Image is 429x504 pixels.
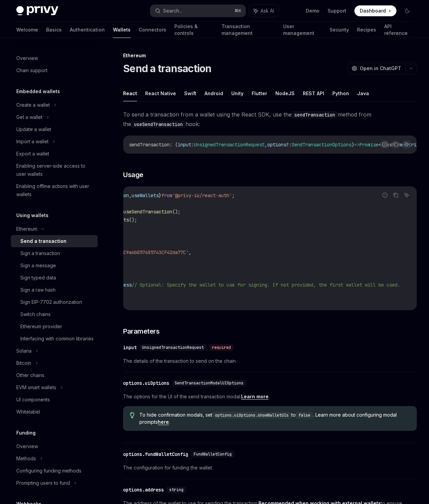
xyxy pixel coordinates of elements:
[357,22,376,38] a: Recipes
[16,182,94,198] div: Enabling offline actions with user wallets
[234,8,241,14] span: ⌘ K
[296,412,313,419] code: false
[265,142,267,148] span: ,
[20,310,51,318] div: Switch chains
[330,22,349,38] a: Security
[16,359,31,367] div: Bitcoin
[252,85,267,101] button: Flutter
[347,63,405,74] button: Open in ChatGPT
[260,7,274,14] span: Ask AI
[163,7,182,15] div: Search...
[129,192,132,198] span: ,
[16,138,48,146] div: Import a wallet
[292,111,338,119] code: sendTransaction
[16,54,38,62] div: Overview
[11,394,98,406] a: UI components
[150,5,246,17] button: Search...⌘K
[11,235,98,247] a: Send a transaction
[123,110,417,129] span: To send a transaction from a wallet using the React SDK, use the method from the hook:
[16,87,60,96] h5: Embedded wallets
[123,62,212,75] h1: Send a transaction
[123,380,169,386] div: options.uiOptions
[129,217,137,223] span: ();
[16,347,32,355] div: Solana
[11,320,98,333] a: Ethereum provider
[351,142,354,148] span: )
[11,272,98,284] a: Sign typed data
[16,479,70,487] div: Prompting users to fund
[11,180,98,201] a: Enabling offline actions with user wallets
[16,211,48,219] h5: Using wallets
[11,52,98,64] a: Overview
[16,442,38,450] div: Overview
[241,394,269,400] a: Learn more
[11,123,98,135] a: Update a wallet
[20,249,60,257] div: Sign a transaction
[16,22,38,38] a: Welcome
[194,142,265,148] span: UnsignedTransactionRequest
[303,85,324,101] button: REST API
[142,345,204,350] span: UnsignedTransactionRequest
[16,150,49,158] div: Export a wallet
[123,209,172,215] span: useSendTransaction
[11,296,98,308] a: Sign EIP-7702 authorization
[391,191,400,199] button: Copy the contents from the code block
[16,101,50,109] div: Create a wallet
[359,142,378,148] span: Promise
[16,383,56,392] div: EVM smart wallets
[184,85,196,101] button: Swift
[11,160,98,180] a: Enabling server-side access to user wallets
[169,487,183,492] span: string
[231,85,243,101] button: Unity
[16,371,44,379] div: Other chains
[275,85,295,101] button: NodeJS
[20,274,56,282] div: Sign typed data
[221,22,275,38] a: Transaction management
[16,429,36,437] h5: Funding
[16,408,40,416] div: Whitelabel
[139,412,410,425] span: To hide confirmation modals, set to . Learn more about configuring modal prompts .
[391,140,400,149] button: Copy the contents from the code block
[69,249,189,255] span: '0xE3070d3e4309afA3bC9a6b057685743CF42da77C'
[360,7,386,14] span: Dashboard
[11,308,98,320] a: Switch chains
[11,259,98,272] a: Sign a message
[16,225,37,233] div: Ethereum
[249,5,279,17] button: Ask AI
[212,412,291,419] code: options.uiOptions.showWalletUIs
[232,192,235,198] span: ;
[129,142,170,148] span: sendTransaction
[332,85,349,101] button: Python
[11,440,98,453] a: Overview
[11,284,98,296] a: Sign a raw hash
[191,142,194,148] span: :
[123,451,188,458] div: options.fundWalletConfig
[16,455,36,463] div: Methods
[11,406,98,418] a: Whitelabel
[16,113,42,121] div: Get a wallet
[170,142,178,148] span: : (
[16,467,81,475] div: Configuring funding methods
[381,191,389,199] button: Report incorrect code
[159,192,161,198] span: }
[20,335,94,343] div: Interfacing with common libraries
[209,344,234,351] div: required
[16,66,47,75] div: Chain support
[360,65,401,72] span: Open in ChatGPT
[70,22,105,38] a: Authentication
[16,125,51,133] div: Update a wallet
[384,22,413,38] a: API reference
[11,465,98,477] a: Configuring funding methods
[131,121,186,128] code: useSendTransaction
[11,247,98,259] a: Sign a transaction
[306,7,319,14] a: Demo
[123,52,417,59] div: Ethereum
[174,22,213,38] a: Policies & controls
[11,64,98,77] a: Chain support
[123,357,417,365] span: The details of the transaction to send on the chain.
[172,209,180,215] span: ();
[328,7,346,14] a: Support
[20,237,66,245] div: Send a transaction
[161,192,172,198] span: from
[123,344,137,351] div: input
